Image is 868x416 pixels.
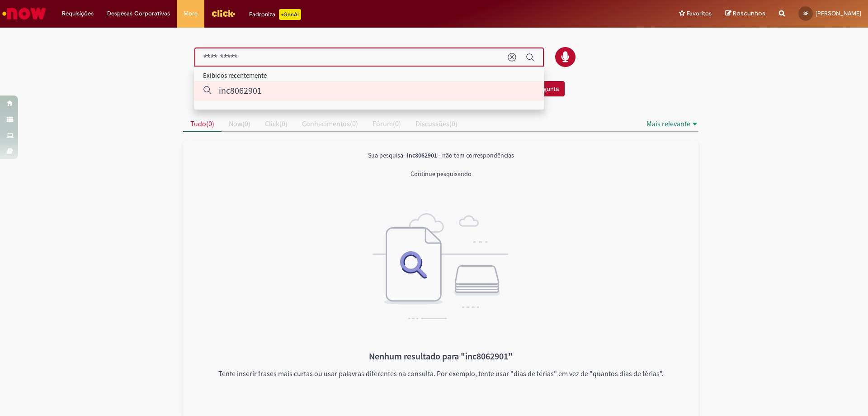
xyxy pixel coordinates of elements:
img: click_logo_yellow_360x200.png [211,6,236,20]
div: Padroniza [249,9,301,20]
img: ServiceNow [1,5,47,23]
span: Rascunhos [733,9,765,18]
a: Rascunhos [725,10,765,18]
span: [PERSON_NAME] [816,10,861,17]
span: SF [803,10,808,16]
span: Favoritos [687,9,712,18]
span: More [184,9,198,18]
p: +GenAi [279,9,301,20]
span: Requisições [62,9,94,18]
span: Despesas Corporativas [107,9,170,18]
